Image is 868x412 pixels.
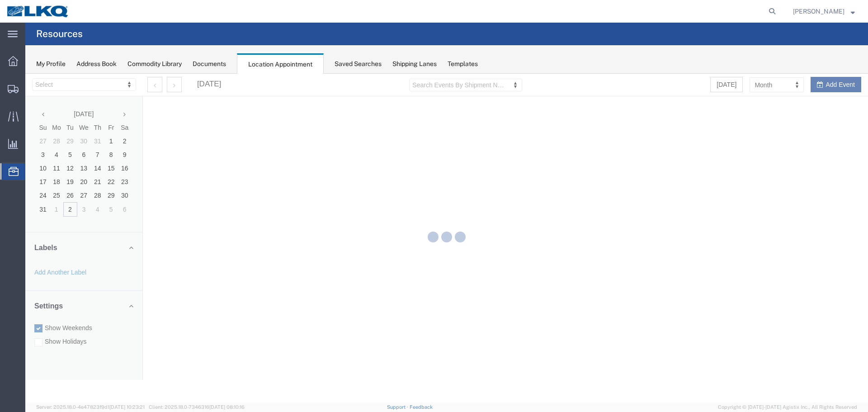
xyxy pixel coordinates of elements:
[36,23,83,45] h4: Resources
[149,404,245,410] span: Client: 2025.18.0-7346316
[448,59,478,69] div: Templates
[109,404,145,410] span: [DATE] 10:23:21
[127,59,182,69] div: Commodity Library
[209,404,245,410] span: [DATE] 08:10:16
[76,59,117,69] div: Address Book
[392,59,437,69] div: Shipping Lanes
[793,6,855,17] button: [PERSON_NAME]
[36,59,66,69] div: My Profile
[6,5,70,18] img: logo
[387,404,410,410] a: Support
[793,6,844,16] span: William Haney
[335,59,382,69] div: Saved Searches
[237,53,324,74] div: Location Appointment
[36,404,145,410] span: Server: 2025.18.0-4e47823f9d1
[718,403,857,411] span: Copyright © [DATE]-[DATE] Agistix Inc., All Rights Reserved
[410,404,433,410] a: Feedback
[193,59,226,69] div: Documents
